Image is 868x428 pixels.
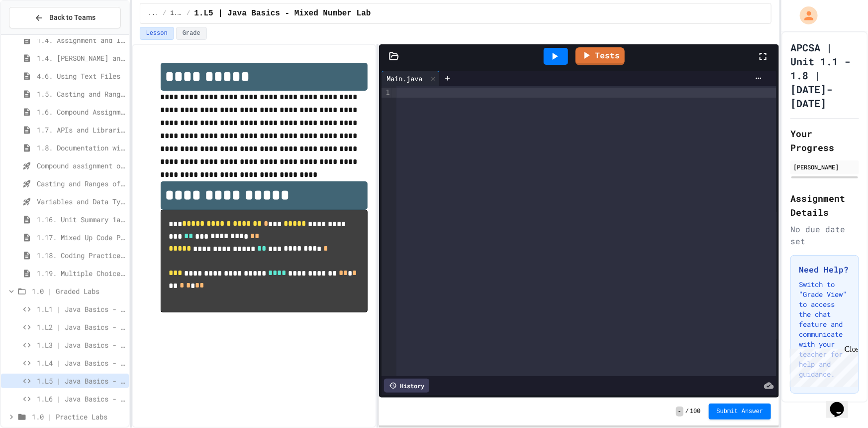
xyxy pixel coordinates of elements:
span: 1.19. Multiple Choice Exercises for Unit 1a (1.1-1.6) [37,268,125,279]
span: 1.L1 | Java Basics - Fish Lab [37,304,125,314]
h3: Need Help? [799,264,851,276]
div: [PERSON_NAME] [793,162,856,171]
span: 1.L5 | Java Basics - Mixed Number Lab [37,376,125,386]
span: 100 [690,408,701,416]
div: Main.java [382,71,440,86]
span: - [676,407,683,417]
span: 1.4. Assignment and Input [37,35,125,45]
span: Submit Answer [717,408,764,416]
span: 1.8. Documentation with Comments and Preconditions [37,143,125,153]
div: My Account [789,4,820,27]
a: Tests [576,47,625,65]
button: Back to Teams [9,7,121,28]
div: No due date set [790,223,859,247]
div: Main.java [382,73,427,84]
span: Back to Teams [49,12,96,23]
span: 1.0 | Graded Labs [32,286,125,296]
span: 1.L5 | Java Basics - Mixed Number Lab [194,7,371,19]
button: Submit Answer [709,404,772,420]
span: 1.L4 | Java Basics - Rectangle Lab [37,358,125,368]
span: / [163,9,166,17]
span: ... [148,9,159,17]
div: Chat with us now!Close [4,4,69,63]
span: 1.6. Compound Assignment Operators [37,107,125,117]
button: Lesson [140,27,174,40]
h2: Your Progress [790,127,859,154]
span: 1.5. Casting and Ranges of Values [37,89,125,99]
span: 1.0 | Graded Labs [170,9,183,17]
button: Grade [176,27,207,40]
span: 1.17. Mixed Up Code Practice 1.1-1.6 [37,232,125,243]
span: 1.4. [PERSON_NAME] and User Input [37,53,125,63]
span: 1.0 | Practice Labs [32,412,125,422]
span: 1.L3 | Java Basics - Printing Code Lab [37,340,125,350]
span: / [187,9,190,17]
span: Casting and Ranges of variables - Quiz [37,178,125,189]
p: Switch to "Grade View" to access the chat feature and communicate with your teacher for help and ... [799,280,851,379]
span: 1.L6 | Java Basics - Final Calculator Lab [37,394,125,404]
span: 4.6. Using Text Files [37,71,125,81]
div: 1 [382,88,391,98]
span: / [685,408,689,416]
h1: APCSA | Unit 1.1 - 1.8 | [DATE]-[DATE] [790,40,859,110]
span: 1.18. Coding Practice 1a (1.1-1.6) [37,250,125,261]
span: Compound assignment operators - Quiz [37,160,125,171]
span: 1.7. APIs and Libraries [37,125,125,135]
span: 1.L2 | Java Basics - Paragraphs Lab [37,322,125,332]
iframe: chat widget [785,345,858,387]
div: History [384,379,429,393]
h2: Assignment Details [790,191,859,219]
span: Variables and Data Types - Quiz [37,196,125,207]
iframe: chat widget [826,388,858,418]
span: 1.16. Unit Summary 1a (1.1-1.6) [37,214,125,225]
